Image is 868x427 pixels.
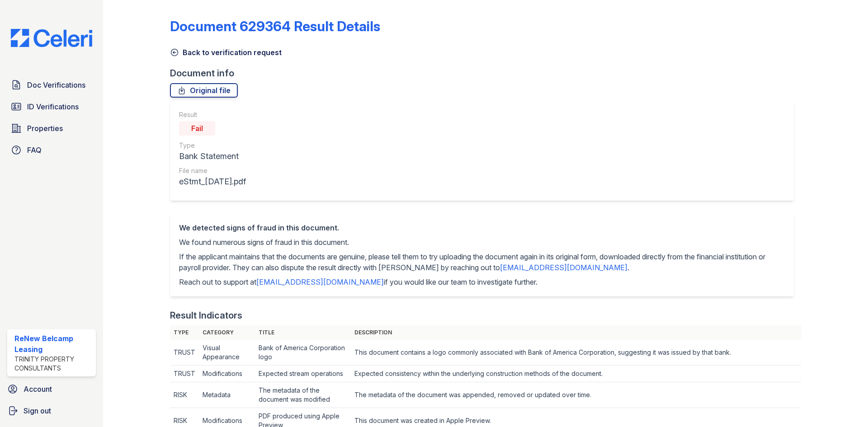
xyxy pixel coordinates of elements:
a: FAQ [7,141,96,159]
div: We detected signs of fraud in this document. [179,222,785,233]
div: Type [179,141,246,150]
div: Trinity Property Consultants [14,355,92,373]
td: The metadata of the document was modified [255,382,351,408]
div: Result [179,110,246,119]
a: ID Verifications [7,98,96,116]
a: Doc Verifications [7,76,96,94]
td: TRUST [170,340,199,366]
th: Description [351,325,801,340]
img: CE_Logo_Blue-a8612792a0a2168367f1c8372b55b34899dd931a85d93a1a3d3e32e68fde9ad4.png [4,29,99,47]
td: Visual Appearance [199,340,255,366]
th: Title [255,325,351,340]
td: Bank of America Corporation logo [255,340,351,366]
span: Properties [27,123,63,134]
p: Reach out to support at if you would like our team to investigate further. [179,277,785,287]
div: ReNew Belcamp Leasing [14,333,92,355]
th: Type [170,325,199,340]
div: File name [179,166,246,175]
a: Document 629364 Result Details [170,18,380,34]
span: FAQ [27,145,42,155]
td: Metadata [199,382,255,408]
div: Fail [179,121,215,136]
td: This document contains a logo commonly associated with Bank of America Corporation, suggesting it... [351,340,801,366]
p: We found numerous signs of fraud in this document. [179,237,785,248]
td: Expected stream operations [255,366,351,382]
div: eStmt_[DATE].pdf [179,175,246,188]
td: Modifications [199,366,255,382]
a: Account [4,380,99,398]
p: If the applicant maintains that the documents are genuine, please tell them to try uploading the ... [179,251,785,273]
div: Result Indicators [170,309,242,322]
td: RISK [170,382,199,408]
td: TRUST [170,366,199,382]
span: Sign out [24,405,51,416]
td: Expected consistency within the underlying construction methods of the document. [351,366,801,382]
a: [EMAIL_ADDRESS][DOMAIN_NAME] [256,277,384,286]
span: . [627,263,629,272]
th: Category [199,325,255,340]
span: Doc Verifications [27,80,85,90]
a: [EMAIL_ADDRESS][DOMAIN_NAME] [500,263,627,272]
a: Properties [7,119,96,137]
span: ID Verifications [27,101,79,112]
span: Account [24,384,52,394]
div: Document info [170,67,801,80]
div: Bank Statement [179,150,246,163]
td: The metadata of the document was appended, removed or updated over time. [351,382,801,408]
a: Original file [170,83,238,98]
a: Sign out [4,402,99,420]
a: Back to verification request [170,47,282,58]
